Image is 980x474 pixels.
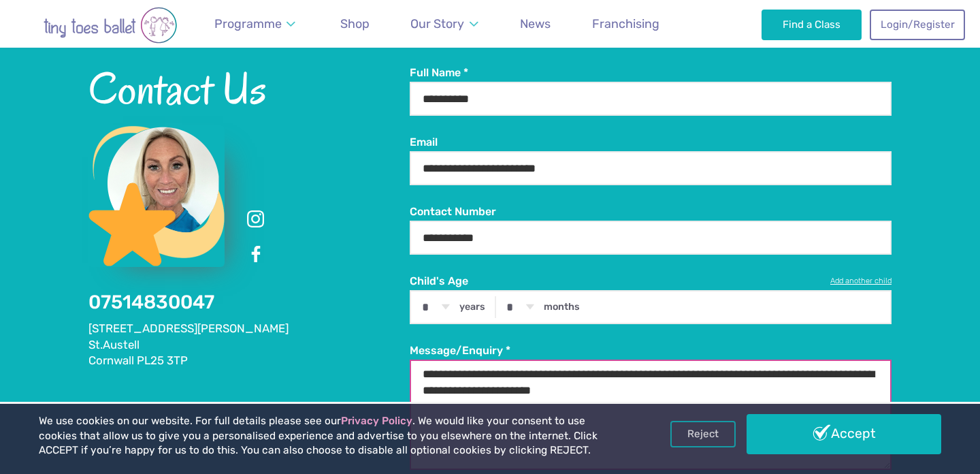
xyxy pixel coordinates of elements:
[830,276,892,287] a: Add another child
[214,16,282,31] span: Programme
[747,414,941,454] a: Accept
[410,343,892,358] label: Message/Enquiry *
[39,414,625,458] p: We use cookies on our website. For full details please see our . We would like your consent to us...
[592,16,659,31] span: Franchising
[410,135,892,150] label: Email
[544,301,580,313] label: months
[88,291,214,313] a: 07514830047
[514,9,557,39] a: News
[404,9,485,39] a: Our Story
[208,9,302,39] a: Programme
[88,65,410,112] h2: Contact Us
[459,301,485,313] label: years
[334,9,376,39] a: Shop
[410,204,892,219] label: Contact Number
[586,9,666,39] a: Franchising
[410,16,464,31] span: Our Story
[670,421,736,447] a: Reject
[762,10,862,39] a: Find a Class
[244,242,268,267] a: Facebook
[88,321,410,369] address: [STREET_ADDRESS][PERSON_NAME] St.Austell Cornwall PL25 3TP
[15,7,206,44] img: tiny toes ballet
[341,415,412,427] a: Privacy Policy
[520,16,551,31] span: News
[340,16,370,31] span: Shop
[410,65,892,80] label: Full Name *
[410,274,892,289] label: Child's Age
[870,10,965,39] a: Login/Register
[244,207,268,232] a: Instagram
